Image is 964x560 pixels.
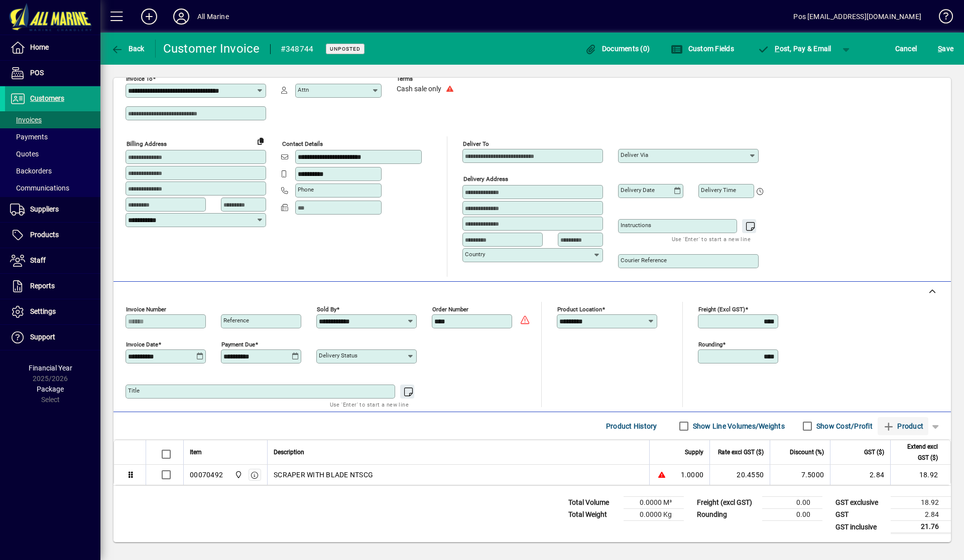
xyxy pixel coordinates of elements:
span: Rate excl GST ($) [718,447,764,458]
span: Discount (%) [790,447,824,458]
span: Package [37,385,64,393]
mat-label: Freight (excl GST) [698,306,745,313]
span: Unposted [330,46,360,52]
a: Support [5,325,100,350]
span: SCRAPER WITH BLADE NTSCG [274,470,373,480]
a: Payments [5,128,100,145]
mat-label: Reference [223,317,249,324]
mat-label: Order number [432,306,468,313]
button: Documents (0) [582,40,652,58]
a: Quotes [5,145,100,162]
mat-label: Invoice date [126,341,158,348]
mat-label: Instructions [621,222,651,229]
a: Products [5,223,100,248]
span: ost, Pay & Email [758,45,831,53]
button: Save [935,40,956,58]
span: GST ($) [864,447,884,458]
span: Suppliers [30,205,59,213]
a: Home [5,35,100,60]
span: Settings [30,307,56,315]
button: Cancel [893,40,920,58]
td: GST inclusive [830,521,891,533]
td: 2.84 [830,465,890,485]
span: Terms [397,76,457,82]
span: Documents (0) [584,45,650,53]
div: 20.4550 [716,470,764,480]
span: Customers [30,94,64,102]
span: Cash sale only [397,85,441,93]
span: ave [938,41,953,57]
mat-label: Delivery date [621,186,655,194]
a: Backorders [5,162,100,179]
div: All Marine [197,9,229,25]
mat-label: Rounding [698,341,722,348]
button: Post, Pay & Email [753,40,836,58]
td: 2.84 [891,509,951,521]
span: Supply [685,447,703,458]
mat-label: Invoice number [126,306,166,313]
a: Reports [5,274,100,299]
span: Quotes [10,150,39,158]
span: Support [30,333,55,341]
app-page-header-button: Back [100,40,156,58]
span: Product History [606,418,657,434]
button: Back [108,40,147,58]
mat-hint: Use 'Enter' to start a new line [672,233,751,245]
span: Cancel [895,41,917,57]
span: Home [30,43,49,51]
mat-label: Deliver via [621,151,648,158]
span: Reports [30,282,55,290]
mat-label: Payment due [221,341,255,348]
span: Description [274,447,304,458]
span: Staff [30,256,46,264]
button: Profile [165,8,197,26]
a: Knowledge Base [931,2,951,35]
span: P [775,45,779,53]
label: Show Cost/Profit [814,421,873,431]
mat-label: Phone [298,186,314,193]
mat-label: Courier Reference [621,257,667,264]
span: Payments [10,133,48,141]
mat-label: Invoice To [126,75,153,82]
mat-label: Attn [298,86,309,93]
label: Show Line Volumes/Weights [691,421,785,431]
span: 1.0000 [681,470,704,480]
mat-label: Sold by [317,306,336,313]
td: Rounding [692,509,762,521]
mat-label: Product location [557,306,602,313]
a: POS [5,61,100,86]
span: Communications [10,184,69,192]
span: Backorders [10,167,52,175]
button: Product History [602,417,661,435]
div: 00070492 [190,470,223,480]
span: Invoices [10,116,42,124]
td: 18.92 [891,497,951,509]
td: 0.00 [762,509,822,521]
a: Staff [5,248,100,273]
td: Total Volume [563,497,624,509]
a: Settings [5,299,100,324]
td: Freight (excl GST) [692,497,762,509]
span: Products [30,231,59,239]
td: 18.92 [890,465,950,485]
td: 7.5000 [770,465,830,485]
div: Pos [EMAIL_ADDRESS][DOMAIN_NAME] [793,9,921,25]
span: Extend excl GST ($) [897,441,938,463]
a: Invoices [5,111,100,128]
span: Financial Year [29,364,72,372]
div: #348744 [281,41,314,57]
td: Total Weight [563,509,624,521]
mat-label: Delivery time [701,186,736,194]
td: 0.00 [762,497,822,509]
span: S [938,45,942,53]
mat-hint: Use 'Enter' to start a new line [330,399,409,410]
mat-label: Deliver To [463,140,489,147]
button: Copy to Delivery address [253,133,269,149]
td: GST exclusive [830,497,891,509]
td: 0.0000 M³ [624,497,684,509]
span: Product [883,418,923,434]
td: 21.76 [891,521,951,533]
mat-label: Country [465,251,485,258]
a: Communications [5,179,100,197]
td: 0.0000 Kg [624,509,684,521]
